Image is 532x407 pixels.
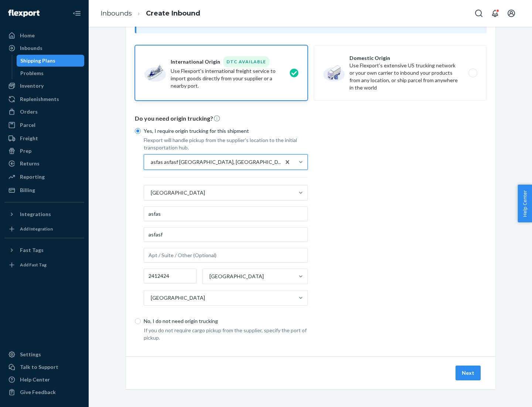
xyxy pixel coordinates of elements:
div: asfas asfasf [GEOGRAPHIC_DATA], [GEOGRAPHIC_DATA] 2412424 [151,158,284,166]
a: Inbounds [100,9,132,17]
div: [GEOGRAPHIC_DATA] [151,189,205,196]
a: Reporting [4,171,84,183]
a: Freight [4,132,84,144]
div: Add Fast Tag [20,262,47,268]
button: Open account menu [504,6,519,21]
a: Billing [4,184,84,196]
a: Shipping Plans [17,55,85,67]
input: [GEOGRAPHIC_DATA] [150,294,151,302]
div: Fast Tags [20,246,44,254]
a: Parcel [4,119,84,131]
div: Help Center [20,376,50,383]
div: [GEOGRAPHIC_DATA] [151,294,205,302]
div: Shipping Plans [20,57,55,64]
input: Yes, I require origin trucking for this shipment [135,128,141,134]
input: [GEOGRAPHIC_DATA] [209,273,209,280]
button: Fast Tags [4,244,84,256]
a: Prep [4,145,84,157]
a: Inbounds [4,42,84,54]
p: Flexport will handle pickup from the supplier's location to the initial transportation hub. [144,137,308,151]
div: Prep [20,147,31,155]
div: [GEOGRAPHIC_DATA] [209,273,264,280]
button: Integrations [4,208,84,220]
input: Apt / Suite / Other (Optional) [144,248,308,263]
div: Add Integration [20,226,53,232]
a: Replenishments [4,93,84,105]
div: Settings [20,351,41,358]
div: Freight [20,135,38,142]
a: Talk to Support [4,361,84,373]
div: Parcel [20,121,35,129]
div: Give Feedback [20,388,56,396]
input: [GEOGRAPHIC_DATA] [150,189,151,196]
ol: breadcrumbs [95,3,206,24]
a: Create Inbound [146,9,200,17]
div: Billing [20,186,35,194]
div: Reporting [20,173,45,181]
div: Integrations [20,211,51,218]
a: Settings [4,349,84,360]
input: Address [144,227,308,242]
a: Inventory [4,80,84,92]
div: Inventory [20,82,44,90]
div: Talk to Support [20,363,58,371]
button: Give Feedback [4,386,84,398]
span: Inbounding with your own carrier? [157,20,320,27]
div: Home [20,32,35,39]
img: Flexport logo [8,10,40,17]
input: Facility Name [144,206,308,221]
div: Replenishments [20,95,59,103]
button: Open Search Box [471,6,486,21]
a: Help Center [4,374,84,386]
p: If you do not require cargo pickup from the supplier, specify the port of pickup. [144,327,308,342]
button: Open notifications [488,6,502,21]
a: Orders [4,106,84,118]
button: Help Center [518,185,532,222]
div: Orders [20,108,38,115]
button: Next [456,366,481,380]
a: Add Integration [4,223,84,235]
a: Home [4,30,84,41]
div: Problems [20,70,44,77]
a: Returns [4,158,84,169]
button: Close Navigation [69,6,84,21]
input: No, I do not need origin trucking [135,318,141,324]
input: Postal Code [144,269,197,283]
p: Do you need origin trucking? [135,114,487,123]
p: Yes, I require origin trucking for this shipment [144,127,308,135]
div: Inbounds [20,44,42,52]
div: Returns [20,160,40,167]
p: No, I do not need origin trucking [144,317,308,325]
a: Problems [17,67,85,79]
a: Add Fast Tag [4,259,84,271]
